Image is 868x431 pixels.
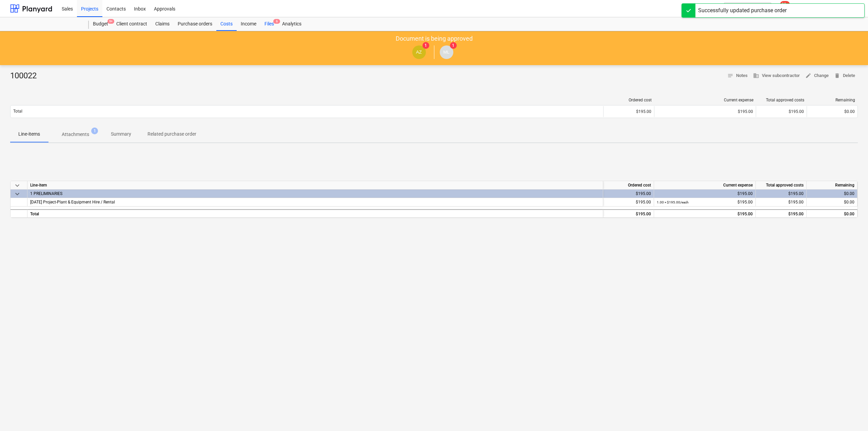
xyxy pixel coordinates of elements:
[759,98,804,102] div: Total approved costs
[89,17,112,31] a: Budget9+
[260,17,278,31] div: Files
[756,181,807,190] div: Total approved costs
[62,131,89,138] p: Attachments
[606,109,651,114] div: $195.00
[237,17,260,31] a: Income
[807,181,857,190] div: Remaining
[13,190,21,198] span: keyboard_arrow_down
[412,45,426,59] div: Andrew Zheng
[657,98,753,102] div: Current expense
[758,190,804,198] div: $195.00
[30,200,115,204] span: 3-01-16 Project-Plant & Equipment Hire / Rental
[416,50,422,55] span: AZ
[834,73,840,79] span: delete
[450,42,457,49] span: 1
[606,98,652,102] div: Ordered cost
[443,50,450,55] span: ML
[809,190,854,198] div: $0.00
[654,181,756,190] div: Current expense
[112,17,151,31] a: Client contract
[834,398,868,431] iframe: Chat Widget
[151,17,174,31] a: Claims
[805,73,811,79] span: edit
[657,198,753,207] div: $195.00
[809,198,854,207] div: $0.00
[657,200,689,204] small: 1.00 × $195.00 / each
[727,73,733,79] span: notes
[657,210,753,218] div: $195.00
[13,181,21,190] span: keyboard_arrow_down
[278,17,305,31] a: Analytics
[753,72,800,80] span: View subcontractor
[13,109,22,114] p: Total
[753,73,759,79] span: business
[834,72,855,80] span: Delete
[657,190,753,198] div: $195.00
[606,198,651,207] div: $195.00
[147,131,196,138] p: Related purchase order
[89,17,112,31] div: Budget
[725,71,750,81] button: Notes
[810,109,855,114] div: $0.00
[422,42,429,49] span: 1
[606,190,651,198] div: $195.00
[603,181,654,190] div: Ordered cost
[18,131,40,138] p: Line-items
[727,72,748,80] span: Notes
[803,71,831,81] button: Change
[27,209,603,218] div: Total
[758,210,804,218] div: $195.00
[107,19,114,24] span: 9+
[809,210,854,218] div: $0.00
[440,45,453,59] div: Matt Lebon
[111,131,131,138] p: Summary
[750,71,803,81] button: View subcontractor
[174,17,216,31] a: Purchase orders
[273,19,280,24] span: 6
[27,181,603,190] div: Line-item
[260,17,278,31] a: Files6
[758,198,804,207] div: $195.00
[831,71,858,81] button: Delete
[30,190,600,198] div: 1 PRELIMINARIES
[759,109,804,114] div: $195.00
[606,210,651,218] div: $195.00
[216,17,237,31] a: Costs
[657,109,753,114] div: $195.00
[805,72,829,80] span: Change
[91,128,98,134] span: 1
[396,35,473,43] p: Document is being approved
[698,6,787,15] div: Successfully updated purchase order
[810,98,855,102] div: Remaining
[10,71,42,81] div: 100022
